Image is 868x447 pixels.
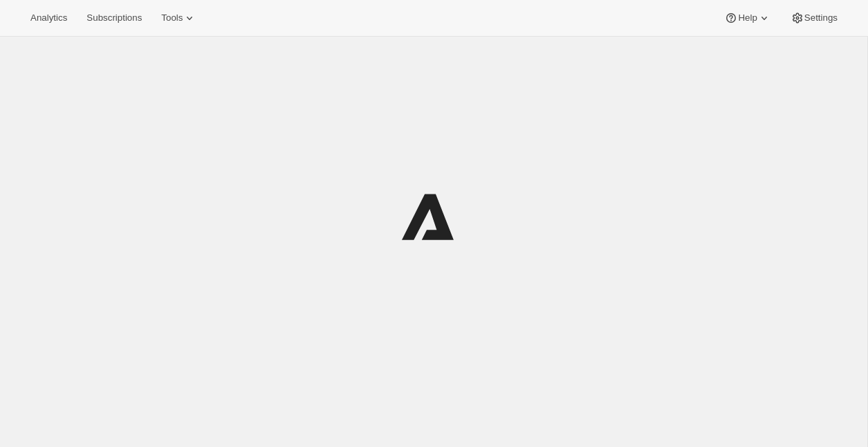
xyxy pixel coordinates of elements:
button: Help [716,8,779,28]
button: Settings [782,8,846,28]
button: Tools [153,8,205,28]
span: Analytics [30,12,67,24]
span: Subscriptions [86,12,142,24]
button: Subscriptions [78,8,150,28]
span: Settings [804,12,838,24]
button: Analytics [22,8,75,28]
span: Help [738,12,757,24]
span: Tools [161,12,183,24]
